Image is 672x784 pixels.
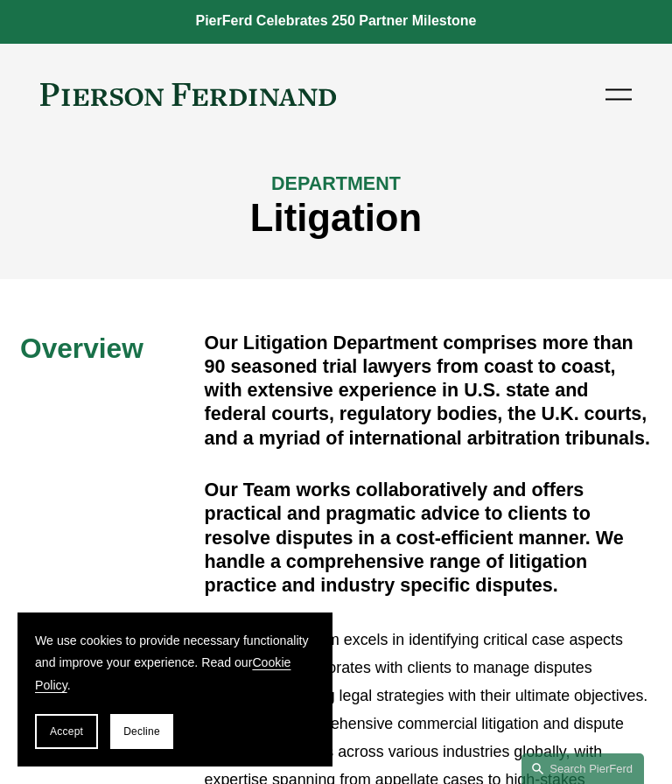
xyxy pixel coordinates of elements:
button: Accept [35,714,98,749]
h1: Litigation [20,196,652,240]
span: Accept [50,725,83,738]
span: Decline [123,725,160,738]
span: Overview [20,332,143,364]
span: DEPARTMENT [271,173,401,194]
h4: Our Team works collaboratively and offers practical and pragmatic advice to clients to resolve di... [205,479,652,598]
a: Search this site [521,753,644,784]
section: Cookie banner [17,612,332,766]
a: Cookie Policy [35,655,290,691]
h4: Our Litigation Department comprises more than 90 seasoned trial lawyers from coast to coast, with... [205,332,652,451]
button: Decline [110,714,173,749]
p: We use cookies to provide necessary functionality and improve your experience. Read our . [35,630,315,696]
